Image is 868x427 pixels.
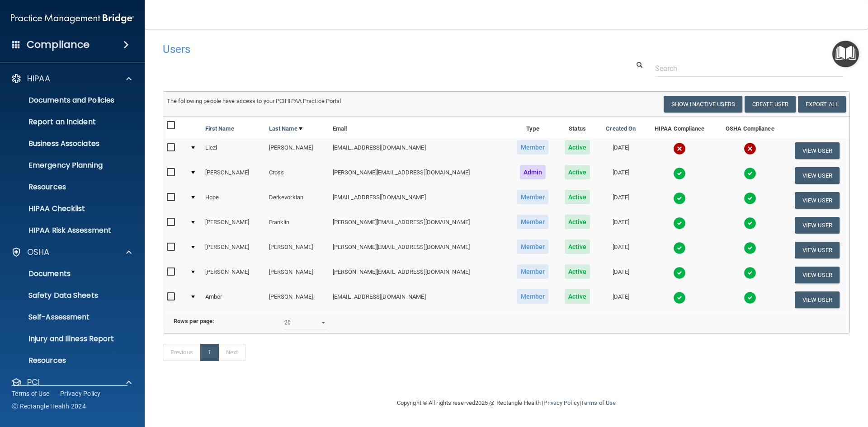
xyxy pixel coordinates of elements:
td: [EMAIL_ADDRESS][DOMAIN_NAME] [329,287,509,312]
td: [DATE] [598,287,644,312]
span: Active [565,190,590,204]
td: [EMAIL_ADDRESS][DOMAIN_NAME] [329,138,509,163]
td: [PERSON_NAME] [265,263,329,287]
p: Injury and Illness Report [6,334,129,343]
p: OSHA [27,247,50,258]
iframe: Drift Widget Chat Window [682,98,863,370]
img: tick.e7d51cea.svg [673,267,686,279]
p: HIPAA Checklist [6,204,129,213]
td: [PERSON_NAME][EMAIL_ADDRESS][DOMAIN_NAME] [329,238,509,263]
th: Type [509,117,557,138]
td: [PERSON_NAME] [202,238,265,263]
td: Hope [202,188,265,213]
span: Member [517,239,549,254]
span: Active [565,264,590,279]
input: Search [655,60,843,77]
p: Emergency Planning [6,161,129,170]
td: [PERSON_NAME] [202,263,265,287]
a: HIPAA [11,73,132,84]
a: Privacy Policy [543,399,579,406]
span: Active [565,289,590,304]
td: [PERSON_NAME] [202,163,265,188]
a: Last Name [269,123,302,134]
td: [PERSON_NAME][EMAIL_ADDRESS][DOMAIN_NAME] [329,163,509,188]
button: Create User [745,96,796,113]
p: Self-Assessment [6,313,129,322]
a: Terms of Use [12,389,49,398]
img: tick.e7d51cea.svg [673,291,686,304]
p: Resources [6,356,129,365]
td: [DATE] [598,263,644,287]
span: Member [517,289,549,304]
a: Export All [798,96,846,113]
td: Derkevorkian [265,188,329,213]
td: [DATE] [598,238,644,263]
span: The following people have access to your PCIHIPAA Practice Portal [167,98,341,104]
td: [DATE] [598,188,644,213]
td: [PERSON_NAME] [265,138,329,163]
div: Copyright © All rights reserved 2025 @ Rectangle Health | | [341,389,671,418]
img: PMB logo [11,9,134,28]
a: OSHA [11,247,132,258]
td: [PERSON_NAME] [202,213,265,238]
td: Franklin [265,213,329,238]
p: HIPAA Risk Assessment [6,226,129,235]
a: 1 [200,344,219,361]
img: tick.e7d51cea.svg [673,167,686,180]
h4: Users [163,43,558,55]
p: Documents [6,269,129,278]
th: HIPAA Compliance [644,117,715,138]
a: First Name [205,123,234,134]
img: tick.e7d51cea.svg [673,192,686,205]
span: Active [565,239,590,254]
td: [DATE] [598,163,644,188]
button: Open Resource Center [832,41,859,67]
h4: Compliance [27,38,90,51]
span: Ⓒ Rectangle Health 2024 [12,402,86,411]
p: Business Associates [6,139,129,148]
a: Created On [606,123,636,134]
span: Admin [520,165,546,179]
th: Email [329,117,509,138]
iframe: Drift Widget Chat Controller [823,365,857,399]
img: tick.e7d51cea.svg [673,242,686,254]
p: PCI [27,377,40,388]
td: [DATE] [598,213,644,238]
td: Liezl [202,138,265,163]
span: Member [517,215,549,229]
span: Member [517,190,549,204]
span: Member [517,140,549,155]
td: [EMAIL_ADDRESS][DOMAIN_NAME] [329,188,509,213]
a: Next [218,344,245,361]
td: [DATE] [598,138,644,163]
td: [PERSON_NAME][EMAIL_ADDRESS][DOMAIN_NAME] [329,213,509,238]
b: Rows per page: [174,318,214,324]
th: Status [557,117,598,138]
a: Terms of Use [581,399,616,406]
p: Documents and Policies [6,96,129,105]
p: Report an Incident [6,117,129,127]
img: tick.e7d51cea.svg [673,217,686,230]
img: cross.ca9f0e7f.svg [673,142,686,155]
button: Show Inactive Users [664,96,742,113]
td: [PERSON_NAME] [265,287,329,312]
span: Member [517,264,549,279]
td: Amber [202,287,265,312]
p: Resources [6,183,129,192]
span: Active [565,140,590,155]
a: Privacy Policy [60,389,101,398]
td: Cross [265,163,329,188]
td: [PERSON_NAME] [265,238,329,263]
p: HIPAA [27,73,50,84]
a: PCI [11,377,132,388]
td: [PERSON_NAME][EMAIL_ADDRESS][DOMAIN_NAME] [329,263,509,287]
p: Safety Data Sheets [6,291,129,300]
span: Active [565,215,590,229]
a: Previous [163,344,201,361]
span: Active [565,165,590,179]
